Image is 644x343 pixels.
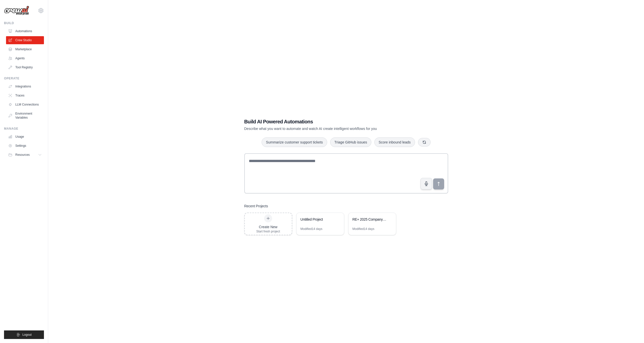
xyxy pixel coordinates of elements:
[353,227,374,231] div: Modified 14 days
[6,82,44,90] a: Integrations
[6,133,44,141] a: Usage
[6,54,44,62] a: Agents
[6,27,44,35] a: Automations
[421,178,432,189] button: Click to speak your automation idea
[301,217,335,222] div: Untitled Project
[6,91,44,100] a: Traces
[244,204,268,209] h3: Recent Projects
[4,330,44,339] button: Logout
[4,6,29,15] img: Logo
[256,224,280,229] div: Create New
[6,110,44,122] a: Environment Variables
[6,63,44,71] a: Tool Registry
[330,137,371,147] button: Triage GitHub issues
[262,137,327,147] button: Summarize customer support tickets
[374,137,415,147] button: Score inbound leads
[418,138,431,146] button: Get new suggestions
[15,153,30,157] span: Resources
[256,229,280,233] div: Start fresh project
[353,217,387,222] div: RE+ 2025 Company Analysis
[6,36,44,44] a: Crew Studio
[301,227,322,231] div: Modified 14 days
[244,126,413,131] p: Describe what you want to automate and watch AI create intelligent workflows for you
[6,45,44,53] a: Marketplace
[619,319,644,343] iframe: Chat Widget
[6,101,44,109] a: LLM Connections
[6,142,44,150] a: Settings
[4,127,44,131] div: Manage
[4,76,44,80] div: Operate
[244,118,413,125] h1: Build AI Powered Automations
[6,151,44,159] button: Resources
[4,21,44,25] div: Build
[22,333,32,337] span: Logout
